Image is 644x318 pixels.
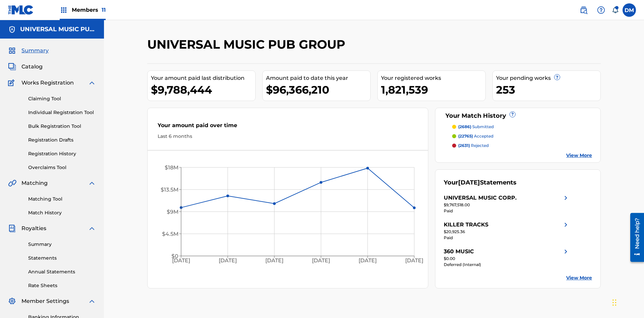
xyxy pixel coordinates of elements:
[21,224,46,232] span: Royalties
[28,268,96,275] a: Annual Statements
[612,7,619,13] div: Notifications
[444,248,570,268] a: 360 MUSICright chevron icon$0.00Deferred (Internal)
[167,209,178,215] tspan: $9M
[496,82,600,97] div: 253
[20,25,96,33] h5: UNIVERSAL MUSIC PUB GROUP
[28,196,96,203] a: Matching Tool
[88,79,96,87] img: expand
[21,179,48,187] span: Matching
[8,47,16,55] img: Summary
[406,258,424,264] tspan: [DATE]
[88,224,96,232] img: expand
[444,262,570,268] div: Deferred (Internal)
[165,164,178,171] tspan: $18M
[566,152,592,159] a: View More
[28,209,96,216] a: Match History
[8,63,16,71] img: Catalog
[444,221,570,241] a: KILLER TRACKSright chevron icon$20,925.36Paid
[625,210,644,265] iframe: Resource Center
[21,47,49,55] span: Summary
[28,123,96,130] a: Bulk Registration Tool
[452,124,592,130] a: (2686) submitted
[21,79,74,87] span: Works Registration
[562,221,570,229] img: right chevron icon
[458,124,471,129] span: (2686)
[162,231,178,237] tspan: $4.5M
[161,187,178,193] tspan: $13.5M
[151,82,255,97] div: $9,788,444
[554,74,560,80] span: ?
[444,194,570,214] a: UNIVERSAL MUSIC CORP.right chevron icon$9,767,518.00Paid
[458,179,480,186] span: [DATE]
[8,179,16,187] img: Matching
[623,3,636,17] div: User Menu
[266,74,370,82] div: Amount paid to date this year
[219,258,237,264] tspan: [DATE]
[458,143,470,148] span: (2631)
[147,37,348,52] h2: UNIVERSAL MUSIC PUB GROUP
[8,79,17,87] img: Works Registration
[444,235,570,241] div: Paid
[458,143,489,149] p: rejected
[88,179,96,187] img: expand
[158,133,418,140] div: Last 6 months
[265,258,283,264] tspan: [DATE]
[458,133,493,139] p: accepted
[172,258,190,264] tspan: [DATE]
[458,134,473,139] span: (22765)
[21,297,69,305] span: Member Settings
[562,248,570,256] img: right chevron icon
[171,253,178,259] tspan: $0
[8,5,34,15] img: MLC Logo
[444,221,488,229] div: KILLER TRACKS
[28,164,96,171] a: Overclaims Tool
[72,6,106,14] span: Members
[452,133,592,139] a: (22765) accepted
[8,47,49,55] a: SummarySummary
[444,194,517,202] div: UNIVERSAL MUSIC CORP.
[612,293,616,313] div: Drag
[444,256,570,262] div: $0.00
[566,274,592,281] a: View More
[580,6,588,14] img: search
[28,282,96,289] a: Rate Sheets
[359,258,377,264] tspan: [DATE]
[21,63,43,71] span: Catalog
[60,6,68,14] img: Top Rightsholders
[562,194,570,202] img: right chevron icon
[8,224,16,232] img: Royalties
[610,286,644,318] iframe: Chat Widget
[444,248,474,256] div: 360 MUSIC
[510,112,515,117] span: ?
[158,121,418,133] div: Your amount paid over time
[458,124,494,130] p: submitted
[28,109,96,116] a: Individual Registration Tool
[496,74,600,82] div: Your pending works
[28,137,96,144] a: Registration Drafts
[8,25,16,34] img: Accounts
[452,143,592,149] a: (2631) rejected
[88,297,96,305] img: expand
[444,208,570,214] div: Paid
[444,111,592,120] div: Your Match History
[28,95,96,102] a: Claiming Tool
[444,229,570,235] div: $20,925.36
[8,297,16,305] img: Member Settings
[444,178,517,187] div: Your Statements
[151,74,255,82] div: Your amount paid last distribution
[28,150,96,157] a: Registration History
[381,74,485,82] div: Your registered works
[381,82,485,97] div: 1,821,539
[28,255,96,262] a: Statements
[577,3,590,17] a: Public Search
[597,6,605,14] img: help
[8,63,43,71] a: CatalogCatalog
[28,241,96,248] a: Summary
[594,3,608,17] div: Help
[102,7,106,13] span: 11
[444,202,570,208] div: $9,767,518.00
[312,258,330,264] tspan: [DATE]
